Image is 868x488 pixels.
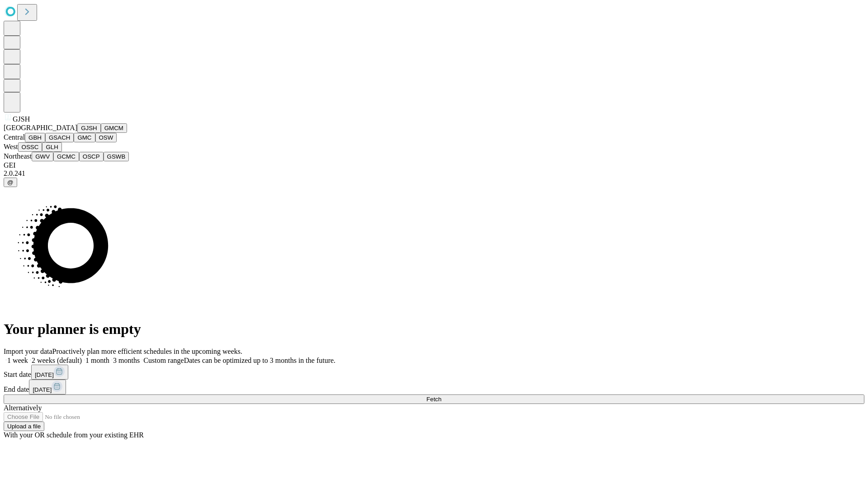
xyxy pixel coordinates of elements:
[143,357,184,364] span: Custom range
[4,169,864,178] div: 2.0.241
[4,321,864,338] h1: Your planner is empty
[31,365,68,380] button: [DATE]
[4,431,144,439] span: With your OR schedule from your existing EHR
[85,357,109,364] span: 1 month
[4,380,864,394] div: End date
[4,143,18,150] span: West
[7,357,28,364] span: 1 week
[33,386,52,393] span: [DATE]
[4,152,32,160] span: Northeast
[53,152,79,161] button: GCMC
[426,396,441,403] span: Fetch
[42,142,61,152] button: GLH
[52,347,242,355] span: Proactively plan more efficient schedules in the upcoming weeks.
[184,357,335,364] span: Dates can be optimized up to 3 months in the future.
[4,133,25,141] span: Central
[45,133,74,142] button: GSACH
[35,371,54,378] span: [DATE]
[32,357,82,364] span: 2 weeks (default)
[104,152,129,161] button: GSWB
[29,380,66,394] button: [DATE]
[7,179,14,186] span: @
[4,394,864,404] button: Fetch
[74,133,95,142] button: GMC
[4,161,864,169] div: GEI
[4,365,864,380] div: Start date
[95,133,117,142] button: OSW
[4,178,17,187] button: @
[4,422,44,431] button: Upload a file
[4,347,52,355] span: Import your data
[18,142,42,152] button: OSSC
[13,115,30,123] span: GJSH
[79,152,104,161] button: OSCP
[4,124,77,131] span: [GEOGRAPHIC_DATA]
[25,133,45,142] button: GBH
[32,152,53,161] button: GWV
[77,123,101,133] button: GJSH
[4,404,42,412] span: Alternatively
[113,357,140,364] span: 3 months
[101,123,127,133] button: GMCM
